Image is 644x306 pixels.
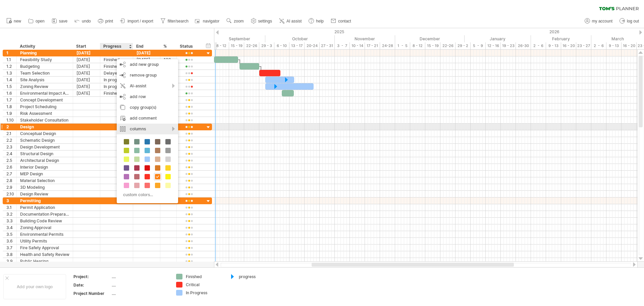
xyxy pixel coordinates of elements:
[105,19,113,24] span: print
[531,35,591,42] div: February 2026
[117,59,178,70] div: add new group
[73,291,110,296] div: Project Number
[6,130,16,137] div: 2.1
[164,56,173,63] div: 100
[335,42,350,49] div: 3 - 7
[6,251,16,258] div: 3.8
[118,17,155,26] a: import / export
[73,70,100,76] div: [DATE]
[20,198,69,204] div: Permitting
[180,43,198,50] div: Status
[320,42,335,49] div: 27 - 31
[486,42,501,49] div: 12 - 16
[583,17,614,26] a: my account
[380,42,395,49] div: 24-28
[20,124,69,130] div: Design
[20,117,69,123] div: Stakeholder Consultation
[73,50,100,56] div: [DATE]
[6,238,16,244] div: 3.6
[627,19,639,24] span: log out
[335,35,395,42] div: November 2025
[618,17,641,26] a: log out
[329,17,353,26] a: contact
[130,73,157,78] span: remove group
[73,90,100,96] div: [DATE]
[289,42,305,49] div: 13 - 17
[117,113,178,124] div: add comment
[112,282,168,288] div: ....
[501,42,516,49] div: 19 - 23
[6,258,16,264] div: 3.9
[117,91,178,102] div: add row
[14,19,21,24] span: new
[265,35,335,42] div: October 2025
[6,218,16,224] div: 3.3
[20,245,69,251] div: Fire Safety Approval
[3,274,66,299] div: Add your own logo
[440,42,455,49] div: 22-26
[20,144,69,150] div: Design Development
[606,42,622,49] div: 9 - 13
[20,83,69,90] div: Zoning Review
[516,42,531,49] div: 26-30
[73,77,100,83] div: [DATE]
[127,19,153,24] span: import / export
[20,77,69,83] div: Site Analysis
[6,117,16,123] div: 1.10
[244,42,259,49] div: 22-26
[20,191,69,197] div: Design Review
[73,63,100,70] div: [DATE]
[6,56,16,63] div: 1.1
[20,63,69,70] div: Budgeting
[365,42,380,49] div: 17 - 21
[6,137,16,143] div: 2.2
[6,164,16,170] div: 2.6
[73,56,100,63] div: [DATE]
[20,171,69,177] div: MEP Design
[239,274,275,279] div: progress
[20,50,69,56] div: Planning
[20,177,69,184] div: Material Selection
[5,17,23,26] a: new
[20,204,69,211] div: Permit Application
[561,42,576,49] div: 16 - 20
[6,191,16,197] div: 2.10
[350,42,365,49] div: 10 - 14
[455,42,471,49] div: 29 - 2
[6,63,16,70] div: 1.2
[20,103,69,110] div: Project Scheduling
[6,77,16,83] div: 1.4
[104,70,129,76] div: Delayed
[59,19,67,24] span: save
[104,83,129,90] div: In progress
[274,42,289,49] div: 6 - 10
[214,42,229,49] div: 8 - 12
[225,17,246,26] a: zoom
[104,77,129,83] div: In progress
[6,184,16,190] div: 2.9
[136,43,156,50] div: End
[104,63,129,70] div: Finished
[6,245,16,251] div: 3.7
[6,211,16,217] div: 3.2
[229,42,244,49] div: 15 - 19
[286,19,302,24] span: AI assist
[120,190,173,199] div: custom colors...
[6,171,16,177] div: 2.7
[117,81,178,91] div: AI-assist
[277,17,304,26] a: AI assist
[234,19,244,24] span: zoom
[6,103,16,110] div: 1.8
[576,42,591,49] div: 23 - 27
[199,35,265,42] div: September 2025
[186,290,222,296] div: In Progress
[20,238,69,244] div: Utility Permits
[194,17,221,26] a: navigator
[249,17,274,26] a: settings
[259,42,274,49] div: 29 - 3
[591,42,606,49] div: 2 - 6
[20,184,69,190] div: 3D Modeling
[133,56,160,63] div: [DATE]
[592,19,612,24] span: my account
[20,150,69,157] div: Structural Design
